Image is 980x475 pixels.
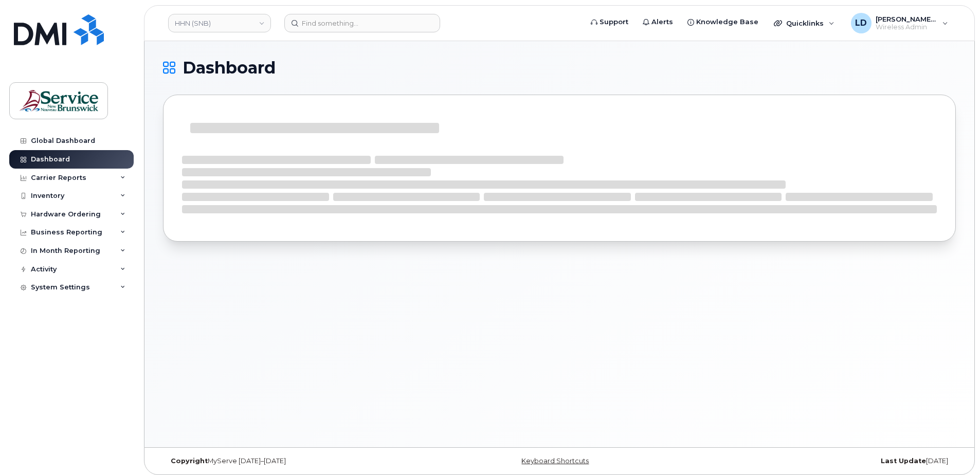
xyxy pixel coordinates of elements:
[183,60,276,76] span: Dashboard
[171,457,208,465] strong: Copyright
[692,457,956,465] div: [DATE]
[881,457,926,465] strong: Last Update
[521,457,589,465] a: Keyboard Shortcuts
[163,457,427,465] div: MyServe [DATE]–[DATE]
